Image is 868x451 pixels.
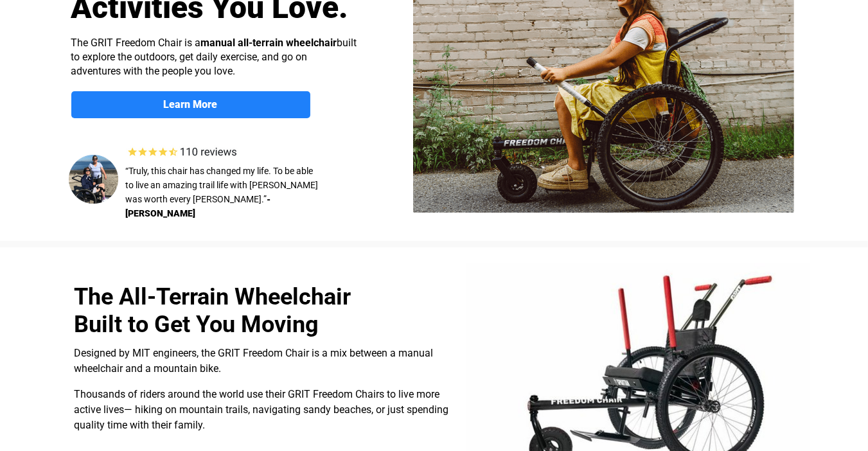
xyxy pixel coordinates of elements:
a: Learn More [71,91,310,118]
strong: Learn More [164,98,218,111]
strong: manual all-terrain wheelchair [201,37,337,49]
span: The GRIT Freedom Chair is a built to explore the outdoors, get daily exercise, and go on adventur... [71,37,357,77]
span: The All-Terrain Wheelchair Built to Get You Moving [75,283,351,338]
input: Get more information [46,310,156,335]
span: “Truly, this chair has changed my life. To be able to live an amazing trail life with [PERSON_NAM... [126,166,319,204]
span: Thousands of riders around the world use their GRIT Freedom Chairs to live more active lives— hik... [75,388,449,431]
span: Designed by MIT engineers, the GRIT Freedom Chair is a mix between a manual wheelchair and a moun... [75,347,434,375]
